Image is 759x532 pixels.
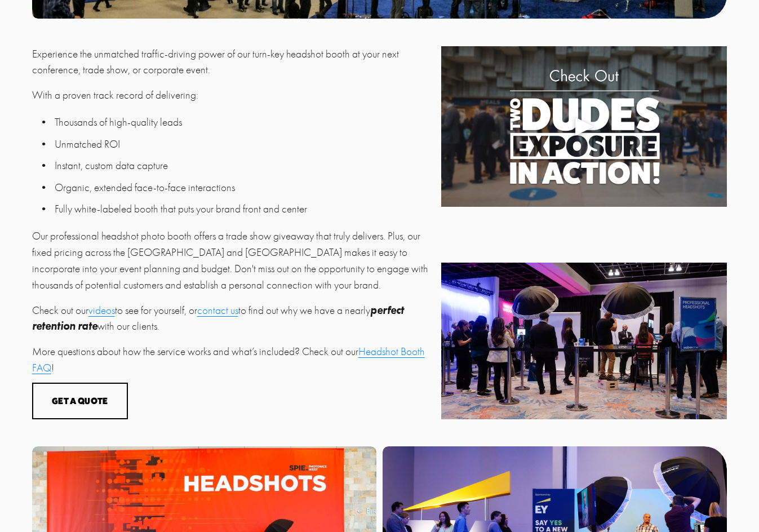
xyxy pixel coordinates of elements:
button: Get a Quote [32,383,128,419]
p: With a proven track record of delivering: [32,87,435,104]
p: Instant, custom data capture [55,158,435,174]
p: Fully white-labeled booth that puts your brand front and center [55,201,435,218]
p: More questions about how the service works and what’s included? Check out our ! [32,344,435,376]
p: Thousands of high-quality leads [55,114,435,131]
p: Unmatched ROI [55,136,435,153]
p: Our professional headshot photo booth offers a trade show giveaway that truly delivers. Plus, our... [32,228,435,293]
p: Experience the unmatched traffic-driving power of our turn-key headshot booth at your next confer... [32,46,435,79]
div: Play [571,113,598,140]
p: Check out our to see for yourself, or to find out why we have a nearly with our clients. [32,303,435,335]
a: videos [88,304,115,317]
p: Organic, extended face-to-face interactions [55,180,435,196]
a: contact us [197,304,238,317]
